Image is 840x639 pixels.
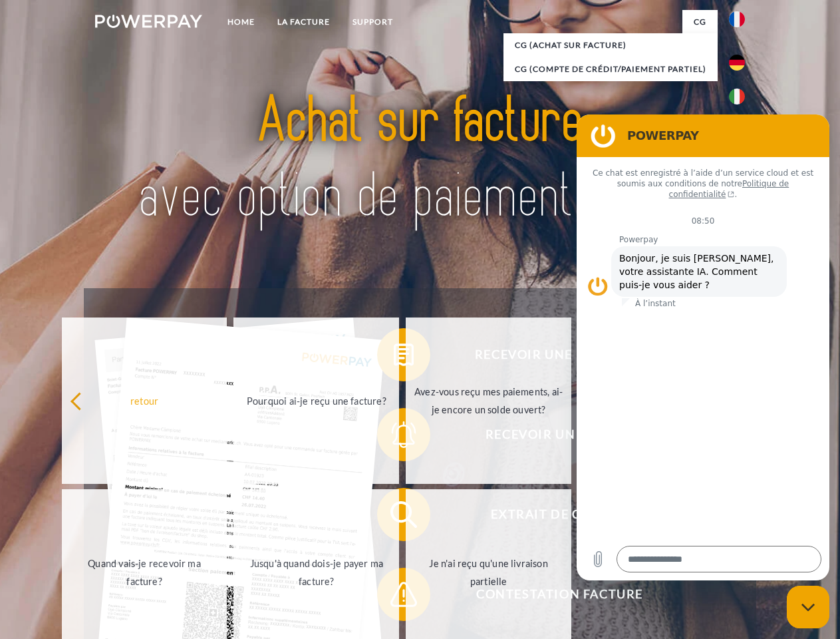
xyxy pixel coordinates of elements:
a: LA FACTURE [266,10,341,34]
img: de [729,55,745,71]
div: Jusqu'à quand dois-je payer ma facture? [241,554,391,590]
iframe: Fenêtre de messagerie [577,114,829,580]
a: Home [216,10,266,34]
img: fr [729,11,745,27]
img: title-powerpay_fr.svg [127,64,713,255]
div: retour [70,391,219,409]
div: Avez-vous reçu mes paiements, ai-je encore un solde ouvert? [414,383,563,419]
iframe: Bouton de lancement de la fenêtre de messagerie, conversation en cours [787,586,829,628]
div: Pourquoi ai-je reçu une facture? [241,391,391,409]
a: CG (Compte de crédit/paiement partiel) [503,57,718,81]
img: logo-powerpay-white.svg [95,15,202,28]
a: CG [682,10,718,34]
div: Quand vais-je recevoir ma facture? [70,554,219,590]
a: Avez-vous reçu mes paiements, ai-je encore un solde ouvert? [406,318,571,484]
a: CG (achat sur facture) [503,33,718,57]
img: it [729,89,745,105]
a: Support [341,10,404,34]
div: Je n'ai reçu qu'une livraison partielle [414,554,563,590]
